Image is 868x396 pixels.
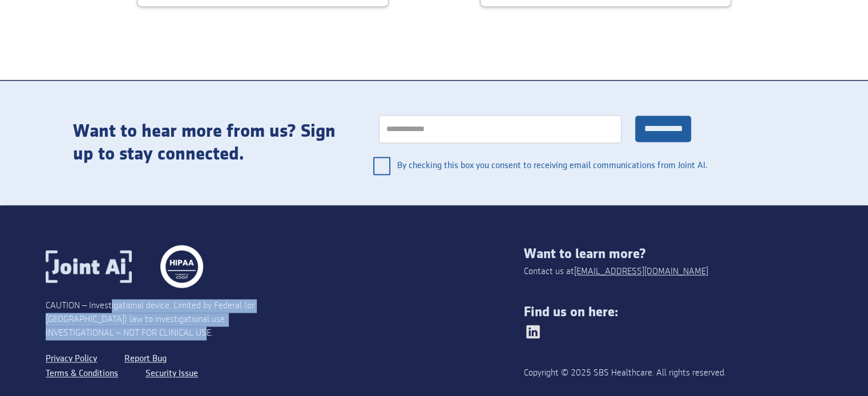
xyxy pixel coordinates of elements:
span: By checking this box you consent to receiving email communications from Joint AI. [397,152,709,179]
a: [EMAIL_ADDRESS][DOMAIN_NAME] [574,265,708,279]
a: Privacy Policy [46,352,97,366]
div: Copyright © 2025 SBS Healthcare. All rights reserved. [524,366,762,380]
div: Contact us at [524,265,708,279]
div: Find us on here: [524,304,822,320]
a: Security Issue [146,366,198,381]
a: Report Bug [124,352,167,366]
div: CAUTION – Investigational device. Limited by Federal (or [GEOGRAPHIC_DATA]) law to investigationa... [46,299,285,340]
div: Want to learn more? [524,246,822,262]
a: Terms & Conditions [46,366,118,381]
div: Want to hear more from us? Sign up to stay connected. [73,120,339,166]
